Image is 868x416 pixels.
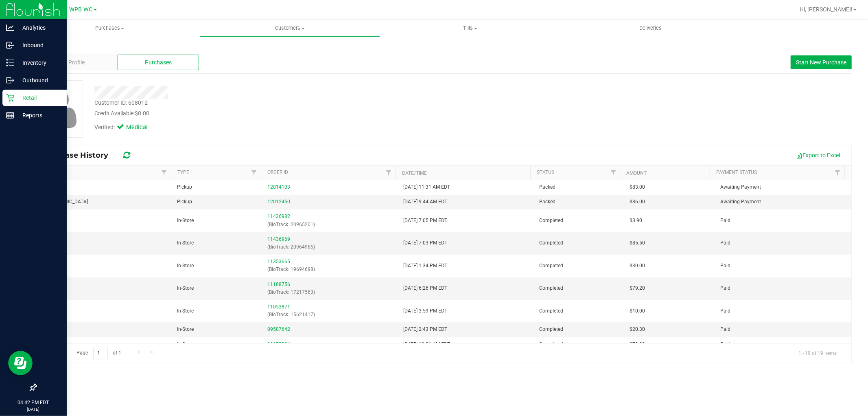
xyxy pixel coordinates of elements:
span: $83.00 [630,183,645,191]
inline-svg: Analytics [6,24,14,32]
span: In-Store [177,262,194,270]
span: Purchase History [42,151,116,160]
span: Completed [539,239,563,247]
p: (BioTrack: 20964966) [267,243,394,251]
span: [DATE] 7:05 PM EDT [403,217,447,225]
span: Start New Purchase [796,59,846,66]
p: (BioTrack: 19694698) [267,266,394,273]
p: Inventory [14,58,63,68]
span: In-Store [177,217,194,225]
a: Tills [380,20,560,37]
a: 09507642 [267,326,290,332]
span: Packed [539,198,555,206]
span: Pickup [177,198,192,206]
p: Outbound [14,75,63,85]
inline-svg: Inbound [6,41,14,49]
span: Deliveries [628,24,673,32]
span: Awaiting Payment [720,183,761,191]
span: Completed [539,341,563,348]
a: Filter [382,166,396,180]
a: 12012450 [267,199,290,205]
span: Hi, [PERSON_NAME]! [800,6,853,13]
span: In-Store [177,284,194,292]
span: Completed [539,262,563,270]
span: $86.00 [630,198,645,206]
span: Paid [720,217,730,225]
span: Paid [720,307,730,315]
input: 1 [93,347,108,359]
span: Paid [720,341,730,348]
a: Filter [831,166,844,180]
span: $70.00 [630,341,645,348]
span: $20.30 [630,326,645,333]
span: $79.20 [630,284,645,292]
button: Export to Excel [791,148,845,162]
a: Customers [200,20,380,37]
span: Paid [720,284,730,292]
span: $3.90 [630,217,643,225]
span: Packed [539,183,555,191]
a: 09173394 [267,341,290,347]
span: Profile [68,58,85,67]
a: Type [177,169,189,175]
span: Customers [200,24,380,32]
span: $30.00 [630,262,645,270]
p: 04:42 PM EDT [4,399,63,406]
p: [DATE] [4,406,63,412]
span: WPB WC [70,6,93,13]
span: [DATE] 3:59 PM EDT [403,307,447,315]
a: Filter [606,166,620,180]
p: (BioTrack: 20965201) [267,221,394,229]
span: Completed [539,217,563,225]
a: 11436969 [267,236,290,242]
span: [DATE] 9:44 AM EDT [403,198,447,206]
div: Verified: [94,123,159,132]
inline-svg: Outbound [6,76,14,84]
iframe: Resource center [8,351,33,375]
span: Tills [380,24,560,32]
span: [DATE] 6:26 PM EDT [403,284,447,292]
span: Medical [126,123,159,132]
span: [DATE] 10:31 AM EDT [403,341,450,348]
inline-svg: Reports [6,111,14,119]
span: Paid [720,262,730,270]
inline-svg: Inventory [6,59,14,67]
a: Deliveries [560,20,741,37]
a: Filter [247,166,261,180]
span: $0.00 [135,110,149,117]
span: Completed [539,307,563,315]
a: Date/Time [402,170,427,176]
span: Paid [720,239,730,247]
a: Amount [627,170,647,176]
a: Payment Status [716,169,757,175]
button: Start New Purchase [791,55,852,69]
span: [DATE] 1:34 PM EDT [403,262,447,270]
span: [DATE] 2:43 PM EDT [403,326,447,333]
span: Page of 1 [70,347,128,359]
span: Pickup [177,183,192,191]
span: [DATE] 7:03 PM EDT [403,239,447,247]
p: Analytics [14,23,63,33]
a: Purchases [20,20,200,37]
a: Filter [157,166,171,180]
p: Reports [14,110,63,120]
a: Order ID [267,169,288,175]
span: Awaiting Payment [720,198,761,206]
span: In-Store [177,307,194,315]
a: 12014103 [267,184,290,190]
p: Inbound [14,40,63,50]
inline-svg: Retail [6,94,14,102]
span: Purchases [20,24,200,32]
span: In-Store [177,341,194,348]
div: Credit Available: [94,109,496,118]
span: Paid [720,326,730,333]
p: Retail [14,93,63,103]
div: Customer ID: 608012 [94,99,148,107]
span: In-Store [177,326,194,333]
span: In-Store [177,239,194,247]
a: 11188756 [267,282,290,287]
span: Purchases [145,58,172,67]
span: $85.50 [630,239,645,247]
span: 1 - 19 of 19 items [792,347,843,359]
p: (BioTrack: 15621417) [267,311,394,319]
